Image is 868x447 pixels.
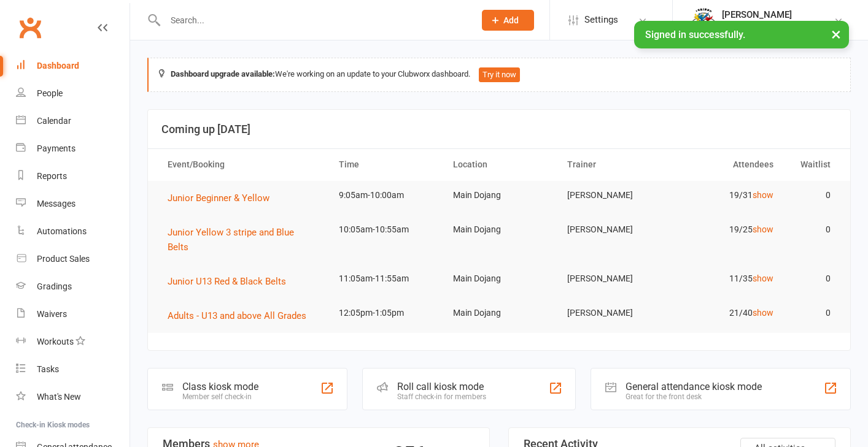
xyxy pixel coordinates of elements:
[482,10,534,31] button: Add
[785,215,842,244] td: 0
[16,107,130,135] a: Calendar
[168,227,294,253] span: Junior Yellow 3 stripe and Blue Belts
[16,162,130,190] a: Reports
[161,12,466,29] input: Search...
[37,392,81,402] div: What's New
[16,52,130,80] a: Dashboard
[37,88,63,98] div: People
[16,300,130,328] a: Waivers
[16,328,130,356] a: Workouts
[168,308,315,323] button: Adults - U13 and above All Grades
[397,392,486,401] div: Staff check-in for members
[37,171,67,181] div: Reports
[147,58,851,92] div: We're working on an update to your Clubworx dashboard.
[442,181,556,210] td: Main Dojang
[479,67,520,82] button: Try it now
[556,299,670,327] td: [PERSON_NAME]
[753,224,773,234] a: show
[556,181,670,210] td: [PERSON_NAME]
[15,12,45,43] a: Clubworx
[785,149,842,180] th: Waitlist
[503,15,519,25] span: Add
[626,392,762,401] div: Great for the front desk
[182,392,258,401] div: Member self check-in
[691,8,716,32] img: thumb_image1638236014.png
[584,6,618,34] span: Settings
[37,61,79,71] div: Dashboard
[161,123,837,136] h3: Coming up [DATE]
[37,364,59,374] div: Tasks
[556,149,670,180] th: Trainer
[556,264,670,293] td: [PERSON_NAME]
[785,299,842,327] td: 0
[785,181,842,210] td: 0
[556,215,670,244] td: [PERSON_NAME]
[670,181,785,210] td: 19/31
[37,281,72,291] div: Gradings
[670,264,785,293] td: 11/35
[753,190,773,200] a: show
[328,264,442,293] td: 11:05am-11:55am
[328,299,442,327] td: 12:05pm-1:05pm
[16,80,130,107] a: People
[37,309,67,319] div: Waivers
[16,273,130,300] a: Gradings
[825,21,847,47] button: ×
[16,218,130,245] a: Automations
[16,245,130,273] a: Product Sales
[182,381,258,392] div: Class kiosk mode
[328,149,442,180] th: Time
[37,337,74,346] div: Workouts
[397,381,486,392] div: Roll call kiosk mode
[753,273,773,283] a: show
[37,199,76,208] div: Messages
[168,225,317,254] button: Junior Yellow 3 stripe and Blue Belts
[168,276,286,287] span: Junior U13 Red & Black Belts
[670,149,785,180] th: Attendees
[168,310,306,321] span: Adults - U13 and above All Grades
[37,254,90,264] div: Product Sales
[16,356,130,383] a: Tasks
[670,215,785,244] td: 19/25
[157,149,328,180] th: Event/Booking
[37,143,76,153] div: Payments
[626,381,762,392] div: General attendance kiosk mode
[442,149,556,180] th: Location
[16,135,130,162] a: Payments
[670,299,785,327] td: 21/40
[645,29,745,40] span: Signed in successfully.
[37,226,87,236] div: Automations
[37,116,71,126] div: Calendar
[442,299,556,327] td: Main Dojang
[785,264,842,293] td: 0
[16,383,130,411] a: What's New
[753,308,773,318] a: show
[168,274,295,289] button: Junior U13 Red & Black Belts
[722,9,834,20] div: [PERSON_NAME]
[168,193,269,204] span: Junior Beginner & Yellow
[328,181,442,210] td: 9:05am-10:00am
[168,191,278,205] button: Junior Beginner & Yellow
[442,264,556,293] td: Main Dojang
[442,215,556,244] td: Main Dojang
[16,190,130,218] a: Messages
[328,215,442,244] td: 10:05am-10:55am
[722,20,834,31] div: [PERSON_NAME] Taekwondo
[171,69,275,78] strong: Dashboard upgrade available:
